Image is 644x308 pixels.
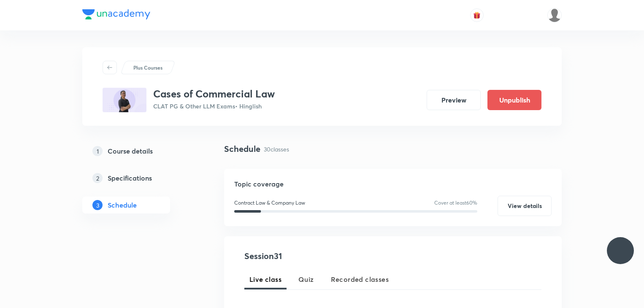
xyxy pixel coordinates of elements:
[498,196,552,216] button: View details
[331,274,389,284] span: Recorded classes
[92,173,103,183] p: 2
[298,274,314,284] span: Quiz
[434,199,477,207] p: Cover at least 60 %
[108,146,153,156] h5: Course details
[473,11,481,19] img: avatar
[427,90,481,110] button: Preview
[470,8,484,22] button: avatar
[615,246,625,256] img: ttu
[547,8,562,22] img: sejal
[487,90,541,110] button: Unpublish
[234,179,552,189] h5: Topic coverage
[234,199,305,207] p: Contract Law & Company Law
[133,64,162,71] p: Plus Courses
[224,143,260,155] h4: Schedule
[82,9,150,19] img: Company Logo
[153,102,275,111] p: CLAT PG & Other LLM Exams • Hinglish
[108,200,137,210] h5: Schedule
[82,143,197,159] a: 1Course details
[103,88,146,112] img: 186EADDB-F6DA-4341-8270-4BEE89BC7A3F_plus.png
[92,146,103,156] p: 1
[82,9,150,22] a: Company Logo
[82,170,197,186] a: 2Specifications
[153,88,275,100] h3: Cases of Commercial Law
[244,250,398,262] h4: Session 31
[108,173,152,183] h5: Specifications
[249,274,281,284] span: Live class
[92,200,103,210] p: 3
[264,145,289,154] p: 30 classes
